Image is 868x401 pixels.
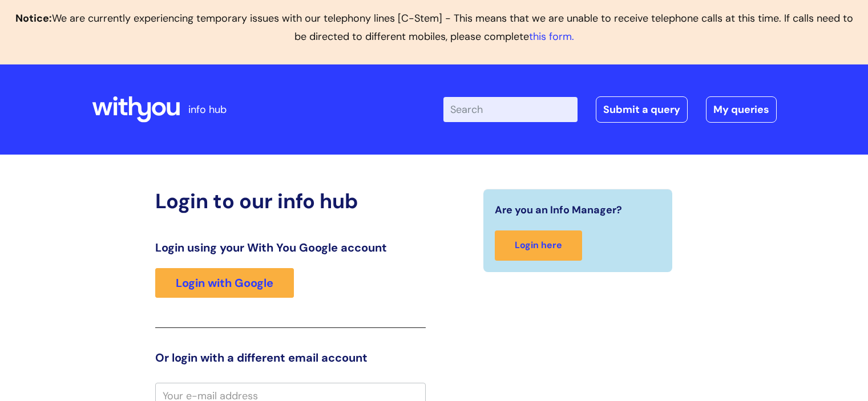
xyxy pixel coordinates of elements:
[188,100,227,119] p: info hub
[155,241,426,254] h3: Login using your With You Google account
[15,11,52,25] b: Notice:
[495,230,582,261] a: Login here
[495,201,622,219] span: Are you an Info Manager?
[529,30,574,43] a: this form.
[706,96,777,123] a: My queries
[596,96,688,123] a: Submit a query
[155,189,426,213] h2: Login to our info hub
[155,268,294,298] a: Login with Google
[443,97,578,122] input: Search
[155,351,426,364] h3: Or login with a different email account
[9,9,859,46] p: We are currently experiencing temporary issues with our telephony lines [C-Stem] - This means tha...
